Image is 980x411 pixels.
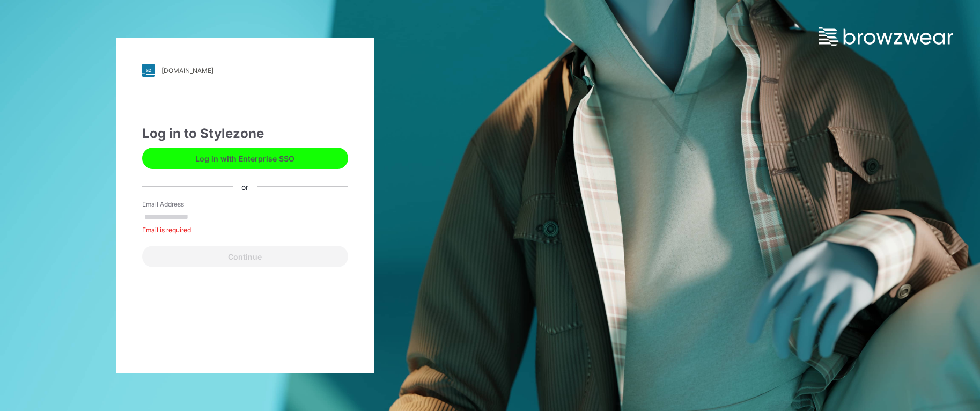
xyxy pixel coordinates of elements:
img: browzwear-logo.e42bd6dac1945053ebaf764b6aa21510.svg [819,27,953,46]
img: stylezone-logo.562084cfcfab977791bfbf7441f1a819.svg [142,64,155,77]
label: Email Address [142,200,217,209]
div: [DOMAIN_NAME] [161,67,213,75]
div: or [233,181,257,192]
button: Log in with Enterprise SSO [142,148,348,169]
a: [DOMAIN_NAME] [142,64,348,77]
div: Log in to Stylezone [142,124,348,143]
div: Email is required [142,225,348,235]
